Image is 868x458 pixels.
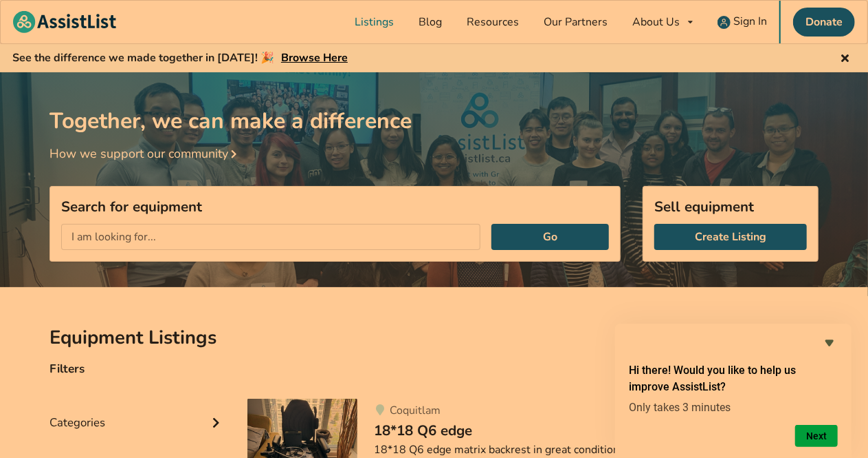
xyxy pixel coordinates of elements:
[654,198,807,216] h3: Sell equipment
[61,224,480,250] input: I am looking for...
[13,11,116,33] img: assistlist-logo
[491,224,609,250] button: Go
[49,72,819,135] h1: Together, we can make a difference
[632,17,680,28] div: About Us
[531,1,620,43] a: Our Partners
[49,145,242,162] a: How we support our community
[12,51,348,65] h5: See the difference we made together in [DATE]! 🎉
[390,403,441,418] span: Coquitlam
[49,326,819,350] h2: Equipment Listings
[49,388,225,437] div: Categories
[61,198,609,216] h3: Search for equipment
[654,224,807,250] a: Create Listing
[406,1,454,43] a: Blog
[454,1,531,43] a: Resources
[629,362,838,395] h2: Hi there! Would you like to help us improve AssistList?
[281,50,348,65] a: Browse Here
[49,361,85,377] h4: Filters
[374,442,819,458] div: 18*18 Q6 edge matrix backrest in great condition
[793,8,855,37] a: Donate
[705,1,779,43] a: user icon Sign In
[629,401,838,414] p: Only takes 3 minutes
[795,425,838,447] button: Next question
[733,14,767,29] span: Sign In
[374,421,472,440] span: 18*18 Q6 edge
[717,16,731,29] img: user icon
[629,335,838,447] div: Hi there! Would you like to help us improve AssistList?
[821,335,838,351] button: Hide survey
[342,1,406,43] a: Listings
